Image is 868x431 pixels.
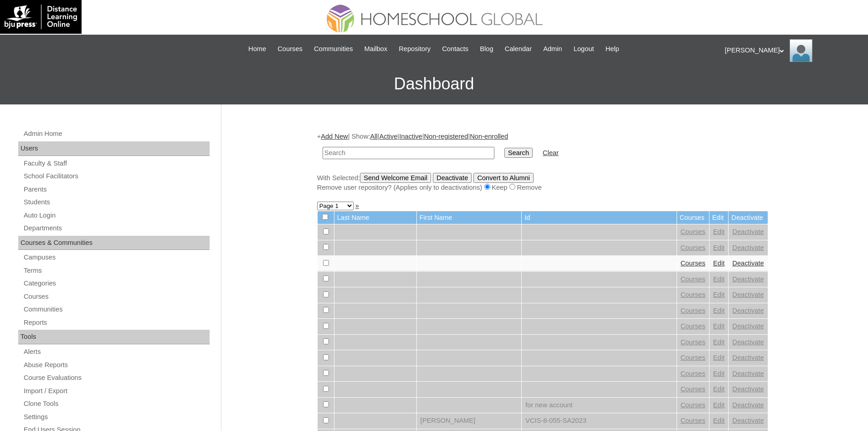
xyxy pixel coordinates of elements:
input: Search [323,147,494,159]
a: Deactivate [732,322,764,330]
div: Courses & Communities [18,236,210,250]
a: Alerts [23,346,210,358]
a: Contacts [437,44,473,54]
span: Blog [480,44,493,54]
img: logo-white.png [5,5,77,29]
a: Deactivate [732,228,764,235]
span: Home [248,44,266,54]
a: Clone Tools [23,398,210,410]
a: Courses [681,228,706,235]
a: Course Evaluations [23,372,210,384]
a: Clear [543,149,559,156]
a: Active [379,133,397,140]
a: Courses [681,244,706,251]
a: Edit [713,291,724,298]
td: VCIS-8-055-SA2023 [522,413,676,429]
td: Courses [677,211,709,224]
span: Mailbox [365,44,388,54]
a: Import / Export [23,385,210,397]
a: Deactivate [732,275,764,283]
a: Repository [394,44,435,54]
a: Parents [23,184,210,195]
a: Courses [681,275,706,283]
span: Logout [574,44,594,54]
a: Deactivate [732,385,764,393]
a: All [370,133,377,140]
a: Courses [23,291,210,302]
a: Deactivate [732,417,764,424]
div: Users [18,141,210,156]
a: Communities [309,44,358,54]
div: Remove user repository? (Applies only to deactivations) Keep Remove [317,183,768,192]
input: Deactivate [433,173,472,183]
span: Communities [314,44,353,54]
a: Courses [681,322,706,330]
span: Calendar [505,44,532,54]
a: Edit [713,322,724,330]
a: Courses [681,338,706,346]
a: Deactivate [732,291,764,298]
a: Blog [475,44,498,54]
a: Courses [681,385,706,393]
td: for new account [522,398,676,413]
span: Help [606,44,619,54]
a: Edit [713,275,724,283]
a: Edit [713,260,724,267]
div: With Selected: [317,173,768,192]
a: Edit [713,307,724,314]
input: Send Welcome Email [360,173,431,183]
a: Faculty & Staff [23,158,210,169]
a: Edit [713,385,724,393]
a: Edit [713,354,724,361]
a: Edit [713,417,724,424]
td: Id [522,211,676,224]
td: Deactivate [729,211,767,224]
a: Deactivate [732,307,764,314]
a: Edit [713,244,724,251]
a: Edit [713,338,724,346]
a: Home [244,44,271,54]
a: Reports [23,317,210,328]
a: Non-enrolled [470,133,508,140]
span: Courses [277,44,303,54]
input: Search [504,148,533,158]
a: Settings [23,411,210,423]
td: Edit [709,211,728,224]
a: Deactivate [732,260,764,267]
td: Last Name [334,211,416,224]
a: Courses [681,260,706,267]
a: Campuses [23,252,210,263]
a: Deactivate [732,244,764,251]
a: Courses [273,44,307,54]
a: Courses [681,291,706,298]
a: » [355,202,359,209]
a: Students [23,197,210,208]
a: Admin Home [23,128,210,140]
div: Tools [18,330,210,344]
a: Mailbox [360,44,392,54]
a: Communities [23,304,210,315]
a: Auto Login [23,210,210,221]
span: Repository [399,44,431,54]
div: [PERSON_NAME] [725,39,859,62]
a: Courses [681,354,706,361]
a: Admin [539,44,567,54]
img: Ariane Ebuen [790,39,812,62]
a: Terms [23,265,210,276]
a: Calendar [500,44,536,54]
a: Add New [321,133,348,140]
span: Admin [543,44,562,54]
td: First Name [417,211,522,224]
a: Departments [23,223,210,234]
a: Edit [713,228,724,235]
input: Convert to Alumni [473,173,534,183]
a: Help [601,44,624,54]
a: Deactivate [732,370,764,377]
a: Logout [569,44,599,54]
a: Deactivate [732,401,764,409]
a: Deactivate [732,354,764,361]
a: Courses [681,370,706,377]
a: Courses [681,401,706,409]
a: Inactive [399,133,422,140]
a: Categories [23,278,210,289]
